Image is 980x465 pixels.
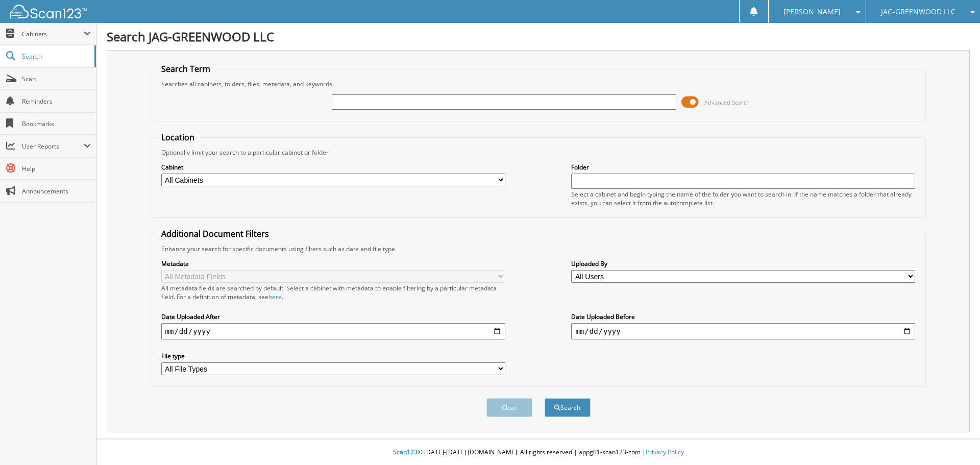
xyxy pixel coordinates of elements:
div: Select a cabinet and begin typing the name of the folder you want to search in. If the name match... [571,190,915,207]
span: JAG-GREENWOOD LLC [881,9,955,15]
div: © [DATE]-[DATE] [DOMAIN_NAME]. All rights reserved | appg01-scan123-com | [96,440,980,465]
span: Bookmarks [22,119,91,128]
a: here [268,292,282,301]
span: User Reports [22,142,84,151]
span: Advanced Search [704,99,750,106]
span: Help [22,164,91,173]
legend: Search Term [156,63,215,75]
div: Enhance your search for specific documents using filters such as date and file type. [156,244,921,253]
label: Date Uploaded Before [571,312,915,321]
input: end [571,323,915,339]
label: Metadata [161,259,505,268]
label: Uploaded By [571,259,915,268]
div: All metadata fields are searched by default. Select a cabinet with metadata to enable filtering b... [161,284,505,301]
label: File type [161,352,505,360]
div: Searches all cabinets, folders, files, metadata, and keywords [156,80,921,88]
legend: Additional Document Filters [156,228,274,239]
span: Reminders [22,97,91,106]
span: Search [22,52,89,61]
div: Optionally limit your search to a particular cabinet or folder [156,148,921,157]
span: Cabinets [22,30,84,38]
label: Date Uploaded After [161,312,505,321]
label: Folder [571,163,915,172]
label: Cabinet [161,163,505,172]
span: [PERSON_NAME] [783,9,841,15]
button: Search [545,398,591,417]
legend: Location [156,132,200,143]
img: scan123-logo-white.svg [10,5,87,18]
a: Privacy Policy [646,448,684,456]
span: Scan [22,75,91,83]
button: Clear [486,398,532,417]
input: start [161,323,505,339]
span: Scan123 [393,448,418,456]
h1: Search JAG-GREENWOOD LLC [107,28,970,45]
span: Announcements [22,187,91,195]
